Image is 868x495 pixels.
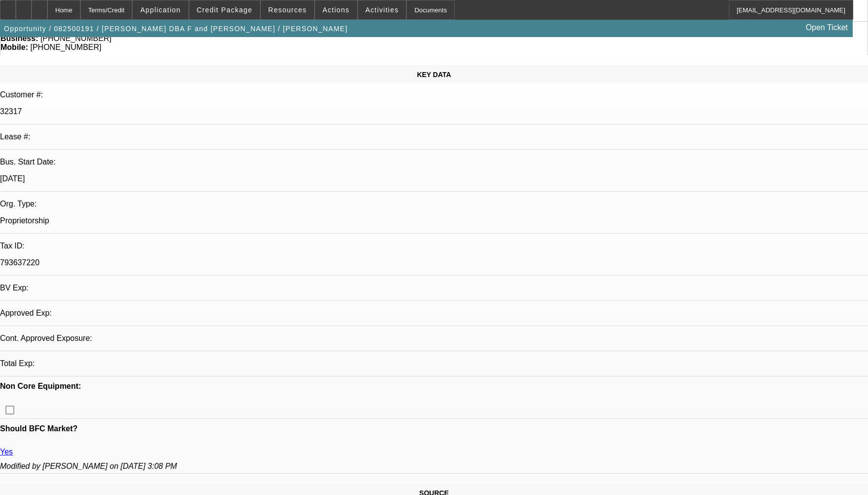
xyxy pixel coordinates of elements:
[261,0,314,19] button: Resources
[140,6,181,14] span: Application
[0,43,28,51] strong: Mobile:
[189,0,260,19] button: Credit Package
[30,43,101,51] span: [PHONE_NUMBER]
[315,0,357,19] button: Actions
[802,19,852,36] a: Open Ticket
[417,71,451,79] span: KEY DATA
[197,6,253,14] span: Credit Package
[365,6,399,14] span: Activities
[323,6,350,14] span: Actions
[133,0,188,19] button: Application
[268,6,307,14] span: Resources
[358,0,406,19] button: Activities
[4,25,348,33] span: Opportunity / 082500191 / [PERSON_NAME] DBA F and [PERSON_NAME] / [PERSON_NAME]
